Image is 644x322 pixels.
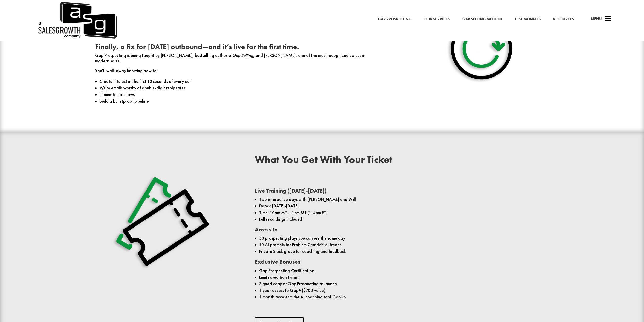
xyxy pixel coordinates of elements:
[259,203,549,209] li: Dates: [DATE]-[DATE]
[100,91,389,98] li: Eliminate no-shows
[100,98,389,104] li: Build a bulletproof pipeline
[259,287,549,294] li: 1 year access to Gap+ ($700 value)
[259,248,549,255] li: Private Slack group for coaching and feedback
[259,267,549,274] li: Gap Prospecting Certification
[112,171,213,272] img: Ticket Shadow
[255,188,549,196] h3: Live Training ([DATE]-[DATE])
[259,196,549,203] li: Two interactive days with [PERSON_NAME] and Will
[603,14,613,24] span: a
[553,16,574,23] a: Resources
[259,280,549,287] li: Signed copy of Gap Prospecting at launch
[259,235,549,241] li: 50 prospecting plays you can use the same day
[259,241,549,248] li: 10 AI prompts for Problem Centric™ outreach
[259,209,549,216] li: Time: 10am MT – 1pm MT (1-4pm ET)
[100,78,389,85] li: Create interest in the first 10 seconds of every call
[232,53,253,58] em: Gap Selling
[591,16,602,21] span: Menu
[100,85,389,91] li: Write emails worthy of double-digit reply rates
[378,16,412,23] a: Gap Prospecting
[259,216,302,222] span: Full recordings included
[95,68,389,78] p: You’ll walk away knowing how to:
[259,294,549,300] li: 1 month access to the AI coaching tool GapUp
[255,155,549,167] h2: What You Get With Your Ticket
[255,259,549,267] h3: Exclusive Bonuses
[95,42,299,51] strong: Finally, a fix for [DATE] outbound—and it’s live for the first time.
[255,227,549,235] h3: Access to
[95,53,389,68] p: Gap Prospecting is being taught by [PERSON_NAME], bestselling author of , and [PERSON_NAME], one ...
[515,16,541,23] a: Testimonials
[462,16,502,23] a: Gap Selling Method
[259,274,299,280] span: Limited-edition t-shirt
[424,16,450,23] a: Our Services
